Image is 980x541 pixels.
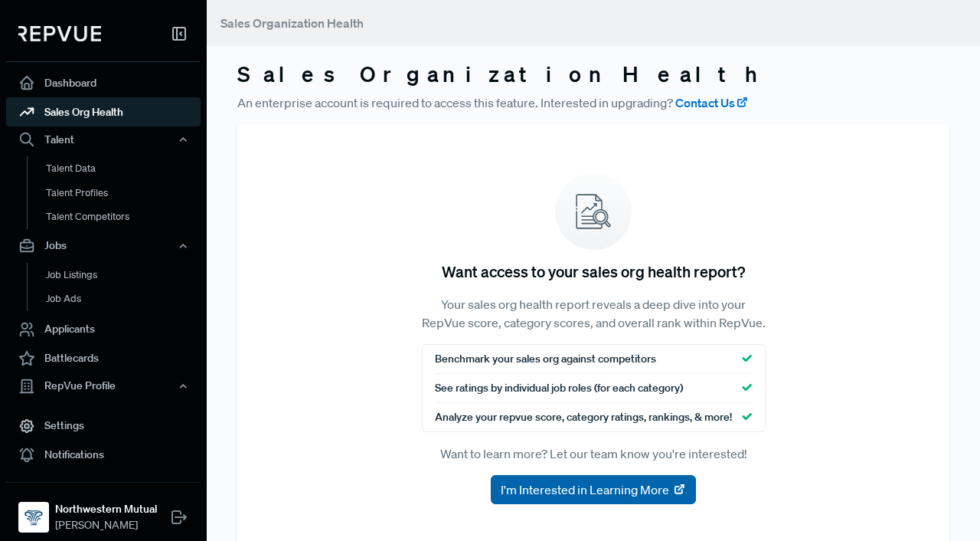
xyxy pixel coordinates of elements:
button: I'm Interested in Learning More [491,475,696,504]
strong: Northwestern Mutual [55,501,157,517]
a: Settings [6,411,201,441]
a: Dashboard [6,68,201,97]
a: Talent Competitors [27,205,221,229]
span: Analyze your repvue score, category ratings, rankings, & more! [435,409,732,425]
h3: Sales Organization Health [237,61,949,87]
a: Job Listings [27,263,221,287]
button: Jobs [6,233,201,259]
img: RepVue [18,26,101,41]
p: Want to learn more? Let our team know you're interested! [422,444,766,463]
span: Sales Organization Health [220,15,364,31]
a: Notifications [6,441,201,470]
p: An enterprise account is required to access this feature. Interested in upgrading? [237,93,949,112]
a: Sales Org Health [6,97,201,126]
a: Northwestern MutualNorthwestern Mutual[PERSON_NAME] [6,482,201,539]
a: Talent Data [27,156,221,181]
button: RepVue Profile [6,373,201,399]
span: See ratings by individual job roles (for each category) [435,380,683,396]
a: Battlecards [6,344,201,373]
h5: Want access to your sales org health report? [442,262,745,280]
span: I'm Interested in Learning More [501,480,669,499]
a: Contact Us [675,93,749,112]
span: Benchmark your sales org against competitors [435,351,656,367]
span: [PERSON_NAME] [55,517,157,533]
img: Northwestern Mutual [21,505,46,530]
p: Your sales org health report reveals a deep dive into your RepVue score, category scores, and ove... [422,295,766,332]
a: Applicants [6,315,201,344]
a: Job Ads [27,287,221,311]
button: Talent [6,126,201,152]
a: Talent Profiles [27,181,221,205]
